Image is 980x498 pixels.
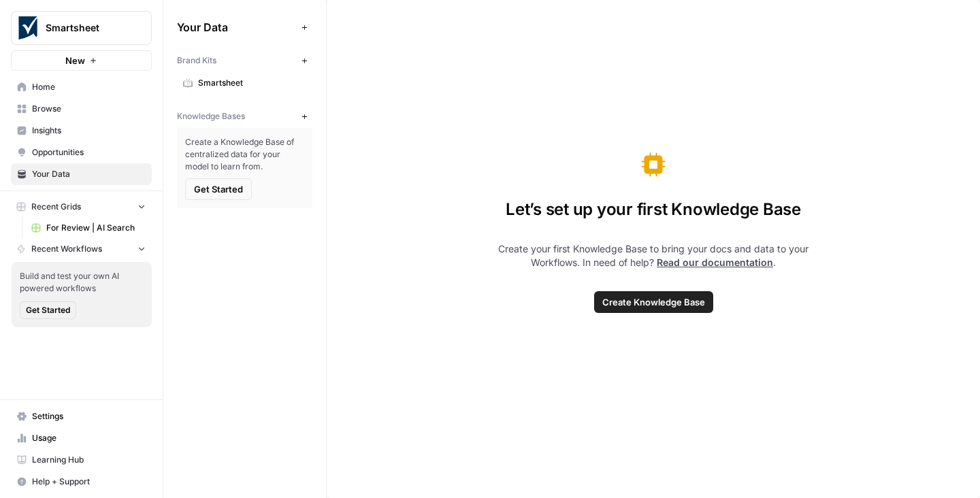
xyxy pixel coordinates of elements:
span: Recent Workflows [31,243,102,255]
span: Recent Grids [31,201,81,213]
span: Smartsheet [46,21,128,35]
img: Smartsheet Logo [16,16,40,40]
span: Build and test your own AI powered workflows [20,270,144,295]
a: Opportunities [11,142,152,163]
span: New [65,54,85,67]
button: Create Knowledge Base [594,291,713,313]
span: Let’s set up your first Knowledge Base [506,199,801,220]
span: Create Knowledge Base [602,295,705,309]
a: Settings [11,405,152,427]
span: Create a Knowledge Base of centralized data for your model to learn from. [185,136,304,173]
span: For Review | AI Search [46,222,146,234]
span: Settings [32,410,146,422]
a: Browse [11,98,152,120]
button: Recent Workflows [11,239,152,259]
a: Read our documentation [657,256,773,268]
span: Learning Hub [32,454,146,466]
a: Usage [11,427,152,449]
button: Recent Grids [11,197,152,217]
span: Brand Kits [177,54,216,67]
span: Get Started [194,182,243,196]
span: Your Data [32,168,146,180]
a: Smartsheet [177,72,312,94]
span: Knowledge Bases [177,110,245,122]
a: Insights [11,120,152,142]
span: Help + Support [32,476,146,488]
span: Get Started [26,304,70,316]
button: Get Started [20,301,76,319]
span: Insights [32,124,146,137]
a: Your Data [11,163,152,185]
span: Usage [32,432,146,444]
span: Create your first Knowledge Base to bring your docs and data to your Workflows. In need of help? . [479,242,828,269]
span: Browse [32,103,146,115]
button: Get Started [185,178,252,200]
span: Home [32,81,146,93]
span: Your Data [177,19,296,35]
a: For Review | AI Search [25,217,152,239]
button: Help + Support [11,471,152,493]
span: Smartsheet [198,77,306,89]
span: Opportunities [32,146,146,159]
button: New [11,50,152,71]
a: Learning Hub [11,449,152,471]
button: Workspace: Smartsheet [11,11,152,45]
a: Home [11,76,152,98]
